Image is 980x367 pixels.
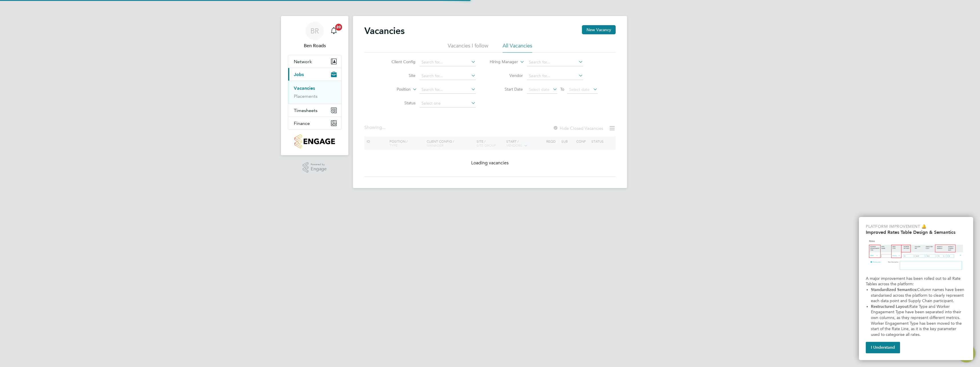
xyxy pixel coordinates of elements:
[485,59,518,65] label: Hiring Manager
[288,42,342,49] span: Ben Roads
[419,72,476,80] input: Search for...
[871,287,917,292] strong: Standardized Semantics:
[527,72,583,80] input: Search for...
[866,276,966,287] p: A major improvement has been rolled out to all Rate Tables across the platform:
[582,25,616,34] button: New Vacancy
[311,162,327,167] span: Powered by
[859,217,973,360] div: Improved Rate Table Semantics
[294,108,318,113] span: Timesheets
[382,125,385,130] span: ...
[288,22,342,49] a: Go to account details
[503,42,532,53] li: All Vacancies
[866,342,900,353] button: I Understand
[553,125,603,131] label: Hide Closed Vacancies
[294,72,304,77] span: Jobs
[294,121,310,126] span: Finance
[559,85,566,93] span: To
[294,93,318,99] a: Placements
[364,125,387,131] div: Showing
[448,42,488,53] li: Vacancies I follow
[866,230,966,235] h2: Improved Rates Table Design & Semantics
[419,86,476,94] input: Search for...
[383,59,415,64] label: Client Config
[490,87,523,92] label: Start Date
[294,134,335,148] img: countryside-properties-logo-retina.png
[419,58,476,66] input: Search for...
[294,85,315,91] a: Vacancies
[281,16,348,155] nav: Main navigation
[383,73,415,78] label: Site
[569,87,590,92] span: Select date
[529,87,549,92] span: Select date
[871,304,963,337] span: Rate Type and Worker Engagement Type have been separated into their own columns, as they represen...
[378,87,411,92] label: Position
[311,167,327,171] span: Engage
[294,59,312,64] span: Network
[871,304,909,309] strong: Restructured Layout:
[364,25,405,37] h2: Vacancies
[310,27,319,35] span: BR
[419,99,476,107] input: Select one
[866,237,966,274] img: Updated Rates Table Design & Semantics
[335,24,342,31] span: 20
[383,100,415,105] label: Status
[490,73,523,78] label: Vendor
[866,224,966,230] p: Platform Improvement 🔔
[288,134,342,148] a: Go to home page
[871,287,965,303] span: Column names have been standarised across the platform to clearly represent each data point and S...
[527,58,583,66] input: Search for...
